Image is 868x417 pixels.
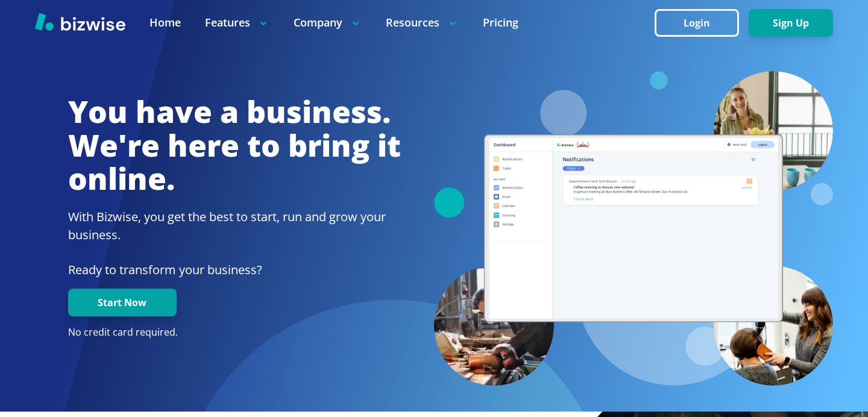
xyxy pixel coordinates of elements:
p: Resources [386,15,459,30]
p: Company [294,15,362,30]
p: No credit card required. [68,326,401,339]
button: Sign Up [749,9,833,37]
button: Start Now [68,289,177,316]
a: Login [655,17,749,29]
button: Login [655,9,739,37]
img: Bizwise Logo [35,13,125,31]
a: Start Now [68,297,177,309]
p: Ready to transform your business? [68,261,401,279]
a: Pricing [483,15,518,30]
a: Home [149,15,181,30]
p: Features [205,15,269,30]
h2: With Bizwise, you get the best to start, run and grow your business. [68,208,401,244]
h1: You have a business. We're here to bring it online. [68,95,401,196]
a: Sign Up [749,17,833,29]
